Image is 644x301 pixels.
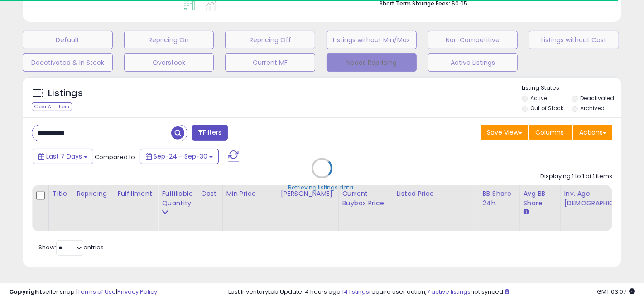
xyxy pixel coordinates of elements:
button: Listings without Cost [529,31,619,49]
div: seller snap | | [9,288,157,296]
button: Overstock [124,53,214,72]
button: Non Competitive [428,31,518,49]
button: Repricing On [124,31,214,49]
button: Needs Repricing [327,53,417,72]
button: Active Listings [428,53,518,72]
button: Current MF [225,53,315,72]
a: 14 listings [342,287,369,296]
div: Last InventoryLab Update: 4 hours ago, require user action, not synced. [228,288,635,296]
button: Repricing Off [225,31,315,49]
a: 7 active listings [427,287,471,296]
button: Deactivated & In Stock [23,53,113,72]
a: Terms of Use [77,287,116,296]
button: Default [23,31,113,49]
div: Retrieving listings data.. [288,184,356,192]
button: Listings without Min/Max [327,31,417,49]
strong: Copyright [9,287,42,296]
a: Privacy Policy [117,287,157,296]
span: 2025-10-11 03:07 GMT [597,287,635,296]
